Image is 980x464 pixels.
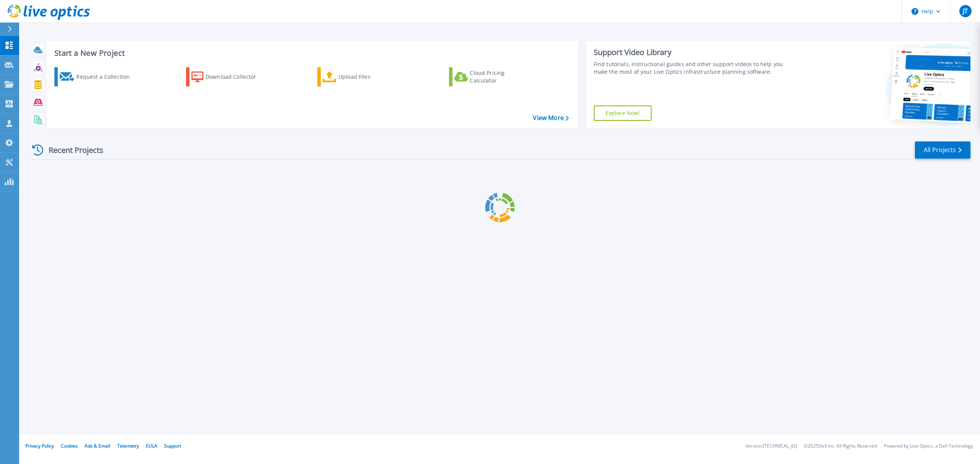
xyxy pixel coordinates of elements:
[54,49,568,57] h3: Start a New Project
[884,444,973,449] li: Powered by Live Optics, a Dell Technology
[85,443,110,449] a: Ads & Email
[186,67,271,86] a: Download Collector
[338,69,400,84] div: Upload Files
[594,105,652,121] a: Explore Now!
[29,141,114,159] div: Recent Projects
[963,8,968,14] span: JT
[25,443,54,449] a: Privacy Policy
[117,443,139,449] a: Telemetry
[533,114,568,122] a: View More
[594,60,792,76] div: Find tutorials, instructional guides and other support videos to help you make the most of your L...
[206,69,267,84] div: Download Collector
[76,69,137,84] div: Request a Collection
[915,141,970,159] a: All Projects
[470,69,531,84] div: Cloud Pricing Calculator
[146,443,157,449] a: EULA
[54,67,140,86] a: Request a Collection
[594,47,792,57] div: Support Video Library
[317,67,403,86] a: Upload Files
[804,444,877,449] li: © 2025 Dell Inc. All Rights Reserved
[745,444,797,449] li: Version: [TECHNICAL_ID]
[61,443,78,449] a: Cookies
[164,443,181,449] a: Support
[449,67,534,86] a: Cloud Pricing Calculator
